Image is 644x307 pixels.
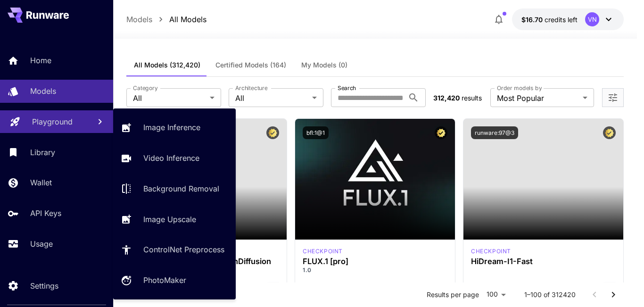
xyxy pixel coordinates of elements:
[143,244,224,255] p: ControlNet Preprocess
[215,61,286,69] span: Certified Models (164)
[303,247,343,256] p: checkpoint
[143,183,219,194] p: Background Removal
[133,84,158,92] label: Category
[545,16,578,24] span: credits left
[497,92,579,104] span: Most Popular
[113,207,236,231] a: Image Upscale
[143,274,186,286] p: PhotoMaker
[30,55,51,66] p: Home
[235,92,308,104] span: All
[471,247,511,256] div: HiDream Fast
[435,126,447,139] button: Certified Model – Vetted for best performance and includes a commercial license.
[143,152,199,164] p: Video Inference
[30,177,52,188] p: Wallet
[113,116,236,139] a: Image Inference
[133,92,206,104] span: All
[32,116,73,127] p: Playground
[303,257,447,266] h3: FLUX.1 [pro]
[427,290,479,299] p: Results per page
[338,84,356,92] label: Search
[471,257,616,266] h3: HiDream-I1-Fast
[126,14,206,25] nav: breadcrumb
[303,247,343,256] div: fluxpro
[585,12,599,26] div: VN
[524,290,576,299] p: 1–100 of 312420
[113,269,236,292] a: PhotoMaker
[303,126,329,139] button: bfl:1@1
[607,92,619,104] button: Open more filters
[113,177,236,200] a: Background Removal
[512,8,624,30] button: $16.70375
[134,61,200,69] span: All Models (312,420)
[126,14,152,25] p: Models
[462,94,482,102] span: results
[303,266,447,274] p: 1.0
[113,238,236,261] a: ControlNet Preprocess
[433,94,460,102] span: 312,420
[266,126,279,139] button: Certified Model – Vetted for best performance and includes a commercial license.
[521,15,578,25] div: $16.70375
[604,285,623,304] button: Go to next page
[483,288,509,301] div: 100
[113,147,236,170] a: Video Inference
[30,147,55,158] p: Library
[471,126,518,139] button: runware:97@3
[301,61,347,69] span: My Models (0)
[30,280,58,291] p: Settings
[30,85,56,97] p: Models
[30,238,53,249] p: Usage
[603,126,616,139] button: Certified Model – Vetted for best performance and includes a commercial license.
[235,84,267,92] label: Architecture
[143,214,196,225] p: Image Upscale
[143,122,200,133] p: Image Inference
[169,14,206,25] p: All Models
[497,84,542,92] label: Order models by
[30,207,61,219] p: API Keys
[471,247,511,256] p: checkpoint
[521,16,545,24] span: $16.70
